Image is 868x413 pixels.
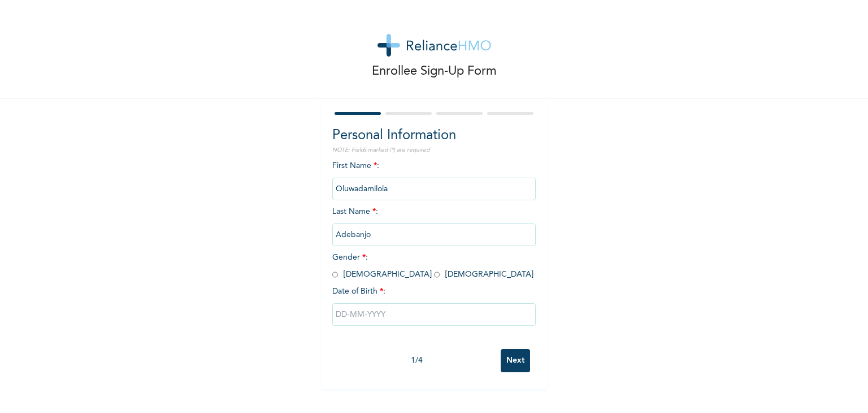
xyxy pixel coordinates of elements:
div: 1 / 4 [332,355,501,367]
span: First Name : [332,162,536,193]
h2: Personal Information [332,126,536,146]
p: NOTE: Fields marked (*) are required [332,146,536,154]
input: Next [501,349,530,372]
input: Enter your last name [332,223,536,246]
span: Last Name : [332,208,536,239]
img: logo [377,34,491,57]
input: Enter your first name [332,178,536,200]
p: Enrollee Sign-Up Form [372,62,497,81]
span: Date of Birth : [332,286,385,298]
span: Gender : [DEMOGRAPHIC_DATA] [DEMOGRAPHIC_DATA] [332,253,533,278]
input: DD-MM-YYYY [332,303,536,326]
